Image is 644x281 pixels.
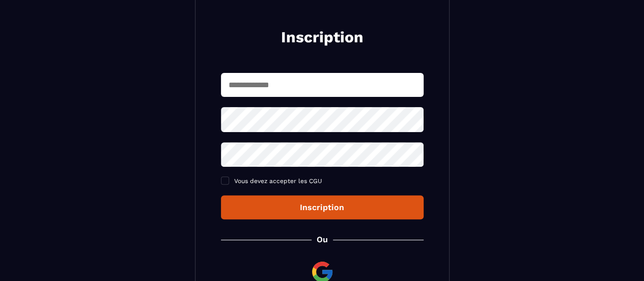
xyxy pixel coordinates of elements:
button: Inscription [221,195,424,219]
span: Vous devez accepter les CGU [234,177,322,185]
h2: Inscription [233,27,411,47]
div: Inscription [229,202,415,212]
p: Ou [317,235,328,244]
